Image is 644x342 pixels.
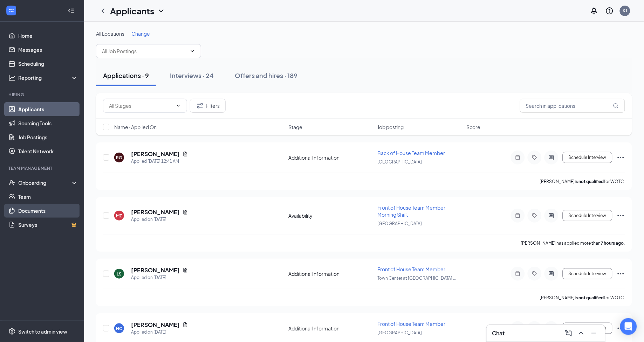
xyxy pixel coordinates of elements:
[530,213,539,218] svg: Tag
[530,271,539,277] svg: Tag
[378,221,422,226] span: [GEOGRAPHIC_DATA]
[114,124,157,131] span: Name · Applied On
[8,165,77,171] div: Team Management
[378,266,446,272] span: Front of House Team Member
[183,322,188,328] svg: Document
[110,5,154,17] h1: Applicants
[116,155,122,161] div: RG
[521,240,625,246] p: [PERSON_NAME] has applied more than .
[131,208,180,216] h5: [PERSON_NAME]
[530,155,539,160] svg: Tag
[131,266,180,274] h5: [PERSON_NAME]
[235,71,297,80] div: Offers and hires · 189
[590,7,598,15] svg: Notifications
[8,328,15,335] svg: Settings
[467,124,481,131] span: Score
[540,179,625,184] p: [PERSON_NAME] for WOTC.
[378,330,422,335] span: [GEOGRAPHIC_DATA]
[378,159,422,165] span: [GEOGRAPHIC_DATA]
[18,57,78,71] a: Scheduling
[288,270,374,277] div: Additional Information
[288,124,302,131] span: Stage
[116,213,122,219] div: MZ
[575,295,604,300] b: is not qualified
[520,99,625,113] input: Search in applications
[131,150,180,158] h5: [PERSON_NAME]
[18,144,78,158] a: Talent Network
[617,270,625,278] svg: Ellipses
[563,210,612,221] button: Schedule Interview
[183,267,188,273] svg: Document
[8,92,77,98] div: Hiring
[563,152,612,163] button: Schedule Interview
[131,30,150,37] span: Change
[183,209,188,215] svg: Document
[576,328,587,339] button: ChevronUp
[613,103,619,109] svg: MagnifyingGlass
[116,326,122,331] div: NC
[18,74,78,81] div: Reporting
[99,7,107,15] svg: ChevronLeft
[18,102,78,116] a: Applicants
[563,268,612,279] button: Schedule Interview
[117,271,122,277] div: LS
[18,43,78,57] a: Messages
[170,71,214,80] div: Interviews · 24
[617,211,625,220] svg: Ellipses
[590,329,598,337] svg: Minimize
[577,329,585,337] svg: ChevronUp
[96,30,124,37] span: All Locations
[288,325,374,332] div: Additional Information
[157,7,165,15] svg: ChevronDown
[8,179,15,186] svg: UserCheck
[103,71,149,80] div: Applications · 9
[190,99,226,113] button: Filter Filters
[8,7,15,14] svg: WorkstreamLogo
[623,8,628,14] div: KJ
[196,102,204,110] svg: Filter
[605,7,614,15] svg: QuestionInfo
[547,155,556,160] svg: ActiveChat
[8,74,15,81] svg: Analysis
[563,323,612,334] button: Schedule Interview
[378,275,457,281] span: Town Center at [GEOGRAPHIC_DATA] ...
[18,116,78,130] a: Sourcing Tools
[617,153,625,162] svg: Ellipses
[378,124,404,131] span: Job posting
[131,158,188,165] div: Applied [DATE] 12:41 AM
[131,329,188,336] div: Applied on [DATE]
[131,216,188,223] div: Applied on [DATE]
[176,103,181,109] svg: ChevronDown
[588,328,600,339] button: Minimize
[617,324,625,333] svg: Ellipses
[514,213,522,218] svg: Note
[131,274,188,281] div: Applied on [DATE]
[102,47,187,55] input: All Job Postings
[131,321,180,329] h5: [PERSON_NAME]
[68,7,75,14] svg: Collapse
[288,212,374,219] div: Availability
[288,154,374,161] div: Additional Information
[18,29,78,43] a: Home
[378,321,446,327] span: Front of House Team Member
[378,204,446,218] span: Front of House Team Member Morning Shift
[18,218,78,232] a: SurveysCrown
[620,318,637,335] div: Open Intercom Messenger
[18,328,67,335] div: Switch to admin view
[563,328,574,339] button: ComposeMessage
[492,329,505,337] h3: Chat
[109,102,173,110] input: All Stages
[514,271,522,277] svg: Note
[547,213,556,218] svg: ActiveChat
[575,179,604,184] b: is not qualified
[18,130,78,144] a: Job Postings
[18,190,78,204] a: Team
[190,48,195,54] svg: ChevronDown
[18,179,72,186] div: Onboarding
[540,295,625,301] p: [PERSON_NAME] for WOTC.
[183,151,188,157] svg: Document
[514,155,522,160] svg: Note
[564,329,573,337] svg: ComposeMessage
[18,204,78,218] a: Documents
